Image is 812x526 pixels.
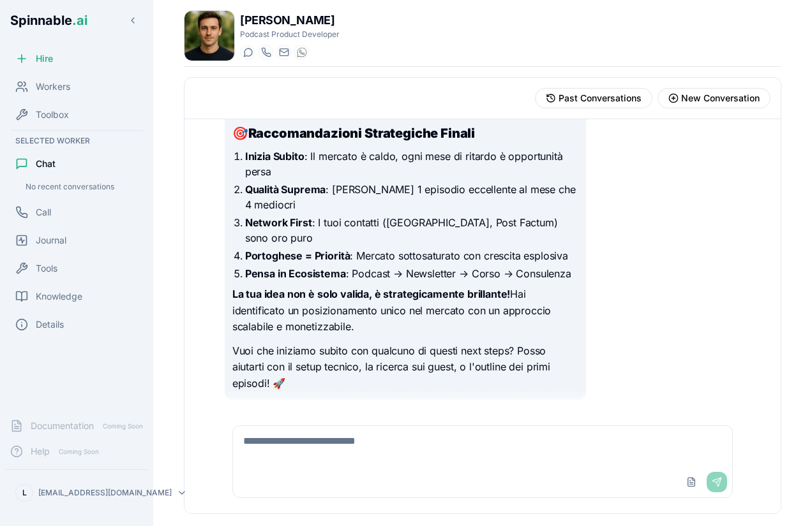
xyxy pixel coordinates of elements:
[240,45,255,60] button: Start a chat with Simon Ricci
[36,108,69,121] span: Toolbox
[31,420,94,432] span: Documentation
[245,216,312,229] strong: Network First
[681,92,760,105] span: New Conversation
[248,126,476,141] strong: Raccomandazioni Strategiche Finali
[245,183,326,196] strong: Qualità Suprema
[276,45,291,60] button: Send email to simon.ricci@getspinnable.ai
[36,206,51,219] span: Call
[36,290,82,303] span: Knowledge
[559,92,642,105] span: Past Conversations
[297,47,307,57] img: WhatsApp
[20,179,143,194] div: No recent conversations
[36,262,57,275] span: Tools
[5,133,148,149] div: Selected Worker
[535,88,652,108] button: View past conversations
[36,52,53,65] span: Hire
[658,88,771,108] button: Start new conversation
[99,420,147,432] span: Coming Soon
[36,157,56,170] span: Chat
[36,318,64,331] span: Details
[245,182,578,212] li: : [PERSON_NAME] 1 episodio eccellente al mese che 4 mediocri
[245,149,578,179] li: : Il mercato è caldo, ogni mese di ritardo è opportunità persa
[245,267,346,280] strong: Pensa in Ecosistema
[232,286,578,335] p: Hai identificato un posizionamento unico nel mercato con un approccio scalabile e monetizzabile.
[232,288,511,300] strong: La tua idea non è solo valida, è strategicamente brillante!
[258,45,273,60] button: Start a call with Simon Ricci
[72,13,87,28] span: .ai
[245,150,304,163] strong: Inizia Subito
[31,445,50,458] span: Help
[38,488,172,498] p: [EMAIL_ADDRESS][DOMAIN_NAME]
[36,234,66,247] span: Journal
[232,124,578,142] h2: 🎯
[184,11,234,61] img: Simon Ricci
[10,13,87,28] span: Spinnable
[294,45,309,60] button: WhatsApp
[240,11,340,29] h1: [PERSON_NAME]
[10,480,143,506] button: L[EMAIL_ADDRESS][DOMAIN_NAME]
[245,215,578,245] li: : I tuoi contatti ([GEOGRAPHIC_DATA], Post Factum) sono oro puro
[240,29,340,40] p: Podcast Product Developer
[55,446,103,458] span: Coming Soon
[245,249,350,262] strong: Portoghese = Priorità
[232,343,578,392] p: Vuoi che iniziamo subito con qualcuno di questi next steps? Posso aiutarti con il setup tecnico, ...
[36,80,70,93] span: Workers
[245,266,578,281] li: : Podcast → Newsletter → Corso → Consulenza
[22,488,27,498] span: L
[245,248,578,263] li: : Mercato sottosaturato con crescita esplosiva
